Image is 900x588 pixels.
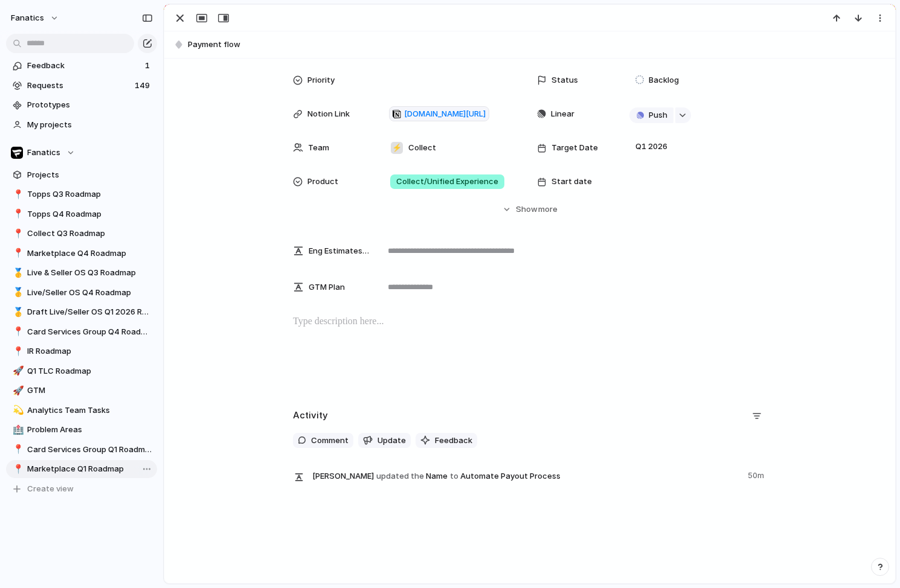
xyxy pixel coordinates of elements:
button: Update [358,433,411,449]
span: Linear [551,108,574,120]
span: Push [649,109,667,121]
button: 📍 [11,326,23,338]
span: Draft Live/Seller OS Q1 2026 Roadmap [27,306,153,318]
div: 💫 [13,403,21,417]
span: [PERSON_NAME] [312,470,374,482]
button: 📍 [11,248,23,260]
div: 📍 [13,462,21,476]
button: Create view [6,480,157,498]
span: Prototypes [27,99,153,111]
span: Collect/Unified Experience [396,176,498,188]
span: to [450,470,458,482]
div: 🚀 [13,384,21,398]
a: 📍Card Services Group Q1 Roadmap [6,441,157,459]
button: 🥇 [11,267,23,279]
button: fanatics [5,8,65,28]
button: Comment [293,433,353,449]
span: Name Automate Payout Process [312,467,741,484]
a: 🥇Live & Seller OS Q3 Roadmap [6,264,157,282]
span: Priority [307,74,335,86]
span: Live/Seller OS Q4 Roadmap [27,287,153,299]
button: 📍 [11,463,23,475]
button: Fanatics [6,144,157,162]
span: Analytics Team Tasks [27,404,153,417]
span: Update [378,435,406,447]
div: 🥇 [13,266,21,280]
a: 🏥Problem Areas [6,421,157,439]
span: 50m [748,467,767,482]
span: Topps Q3 Roadmap [27,188,153,200]
a: 🚀GTM [6,382,157,400]
a: 📍Topps Q4 Roadmap [6,205,157,223]
button: 🥇 [11,287,23,299]
span: updated the [376,470,424,482]
a: 💫Analytics Team Tasks [6,401,157,420]
span: Status [551,74,578,86]
span: Payment flow [188,39,890,51]
span: Fanatics [27,147,60,159]
h2: Activity [293,409,328,423]
span: Problem Areas [27,424,153,436]
button: Payment flow [170,35,890,54]
span: Show [516,203,538,216]
span: Projects [27,169,153,181]
a: 📍Marketplace Q4 Roadmap [6,244,157,263]
button: 📍 [11,188,23,200]
span: IR Roadmap [27,345,153,357]
span: Start date [551,176,592,188]
div: ⚡ [391,142,403,154]
a: 📍Topps Q3 Roadmap [6,185,157,203]
span: Live & Seller OS Q3 Roadmap [27,267,153,279]
a: 🥇Draft Live/Seller OS Q1 2026 Roadmap [6,303,157,321]
span: fanatics [11,12,44,24]
div: 🥇 [13,305,21,319]
button: 💫 [11,404,23,417]
button: 🚀 [11,365,23,377]
a: 📍Marketplace Q1 Roadmap [6,460,157,478]
a: 📍Collect Q3 Roadmap [6,225,157,243]
span: Card Services Group Q1 Roadmap [27,444,153,456]
span: Product [307,176,338,188]
button: 📍 [11,228,23,240]
span: Notion Link [307,108,350,120]
button: 🏥 [11,424,23,436]
div: 📍 [13,246,21,260]
span: Collect [408,142,436,154]
a: My projects [6,116,157,134]
span: Marketplace Q4 Roadmap [27,248,153,260]
button: 📍 [11,345,23,357]
a: Feedback1 [6,57,157,75]
span: Target Date [551,142,598,154]
span: Requests [27,80,131,92]
div: 🏥 [13,423,21,437]
div: 📍IR Roadmap [6,342,157,360]
a: 🥇Live/Seller OS Q4 Roadmap [6,284,157,302]
button: 🥇 [11,306,23,318]
span: Feedback [27,60,141,72]
a: Prototypes [6,96,157,114]
span: Topps Q4 Roadmap [27,208,153,220]
span: Collect Q3 Roadmap [27,228,153,240]
a: 📍Card Services Group Q4 Roadmap [6,323,157,341]
div: 📍 [13,345,21,359]
button: 📍 [11,208,23,220]
span: Backlog [649,74,679,86]
span: Eng Estimates (B/iOs/A/W) in Cycles [309,245,370,257]
span: Feedback [435,435,472,447]
span: 149 [135,80,152,92]
div: 📍 [13,443,21,456]
div: 📍 [13,227,21,241]
span: Marketplace Q1 Roadmap [27,463,153,475]
a: 🚀Q1 TLC Roadmap [6,362,157,380]
button: 📍 [11,444,23,456]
